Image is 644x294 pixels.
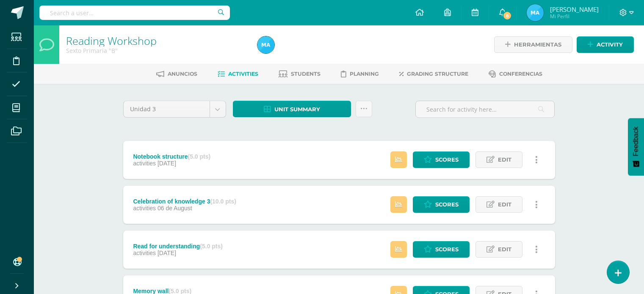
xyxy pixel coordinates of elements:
span: Conferencias [499,71,542,77]
span: 06 de August [158,205,192,212]
span: Unit summary [274,102,320,117]
a: Activities [218,67,258,81]
span: Scores [435,197,459,212]
span: Edit [498,197,511,212]
span: 8 [503,11,512,20]
div: Notebook structure [133,153,210,160]
span: Unidad 3 [130,101,203,117]
span: activities [133,250,156,256]
span: Students [291,71,321,77]
span: Herramientas [514,37,561,52]
a: Scores [413,196,470,213]
span: [DATE] [158,160,176,167]
span: Planning [350,71,379,77]
a: Herramientas [494,36,572,53]
input: Search a user… [39,5,230,20]
a: Reading Workshop [66,33,157,48]
h1: Reading Workshop [66,35,247,47]
a: Grading structure [399,67,468,81]
span: [DATE] [158,250,176,256]
button: Feedback - Mostrar encuesta [628,118,644,176]
span: Edit [498,152,511,168]
a: Students [279,67,321,81]
div: Celebration of knowledge 3 [133,198,236,205]
div: Read for understanding [133,243,223,250]
span: Scores [435,152,459,168]
span: Edit [498,242,511,257]
div: Sexto Primaria 'B' [66,47,247,55]
span: Scores [435,242,459,257]
img: 216819c8b25cdbd8d3290700c7eeb61b.png [257,36,274,53]
span: Activities [228,71,258,77]
input: Search for activity here… [416,101,554,118]
a: Scores [413,241,470,258]
span: Grading structure [407,71,468,77]
span: activities [133,160,156,167]
span: Mi Perfil [550,13,599,20]
span: activities [133,205,156,212]
a: Anuncios [156,67,197,81]
a: Unit summary [233,101,351,117]
span: Anuncios [168,71,197,77]
a: Conferencias [489,67,542,81]
strong: (5.0 pts) [200,243,223,250]
span: Activity [597,37,623,52]
a: Activity [577,36,634,53]
strong: (5.0 pts) [188,153,211,160]
span: Feedback [632,126,640,156]
img: 216819c8b25cdbd8d3290700c7eeb61b.png [527,4,544,21]
a: Planning [341,67,379,81]
strong: (10.0 pts) [210,198,236,205]
span: [PERSON_NAME] [550,5,599,14]
a: Scores [413,151,470,168]
a: Unidad 3 [124,101,226,117]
